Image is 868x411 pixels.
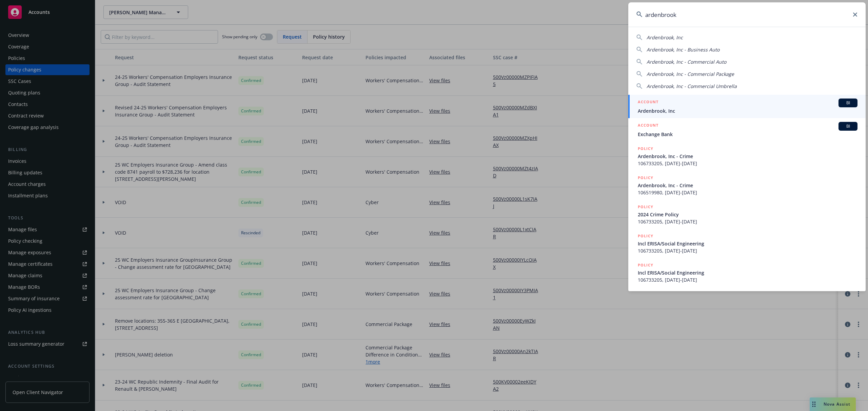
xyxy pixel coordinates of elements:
[638,153,857,160] span: Ardenbrook, Inc - Crime
[628,229,866,258] a: POLICYIncl ERISA/Social Engineering106733205, [DATE]-[DATE]
[638,240,857,247] span: Incl ERISA/Social Engineering
[628,95,866,118] a: ACCOUNTBIArdenbrook, Inc
[647,34,683,41] span: Ardenbrook, Inc
[638,203,653,210] h5: POLICY
[628,171,866,200] a: POLICYArdenbrook, Inc - Crime106519980, [DATE]-[DATE]
[638,99,658,107] h5: ACCOUNT
[628,2,866,27] input: Search...
[841,100,855,106] span: BI
[628,258,866,287] a: POLICYIncl ERISA/Social Engineering106733205, [DATE]-[DATE]
[841,123,855,129] span: BI
[638,131,857,138] span: Exchange Bank
[638,174,653,181] h5: POLICY
[638,189,857,196] span: 106519980, [DATE]-[DATE]
[638,276,857,283] span: 106733205, [DATE]-[DATE]
[647,59,726,65] span: Ardenbrook, Inc - Commercial Auto
[638,107,857,114] span: Ardenbrook, Inc
[628,200,866,229] a: POLICY2024 Crime Policy106733205, [DATE]-[DATE]
[638,182,857,189] span: Ardenbrook, Inc - Crime
[638,233,653,239] h5: POLICY
[638,160,857,167] span: 106733205, [DATE]-[DATE]
[647,71,734,77] span: Ardenbrook, Inc - Commercial Package
[647,46,719,53] span: Ardenbrook, Inc - Business Auto
[647,83,737,89] span: Ardenbrook, Inc - Commercial Umbrella
[638,145,653,152] h5: POLICY
[638,218,857,225] span: 106733205, [DATE]-[DATE]
[638,247,857,254] span: 106733205, [DATE]-[DATE]
[638,269,857,276] span: Incl ERISA/Social Engineering
[638,211,857,218] span: 2024 Crime Policy
[638,262,653,268] h5: POLICY
[628,142,866,171] a: POLICYArdenbrook, Inc - Crime106733205, [DATE]-[DATE]
[638,122,658,130] h5: ACCOUNT
[628,118,866,142] a: ACCOUNTBIExchange Bank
